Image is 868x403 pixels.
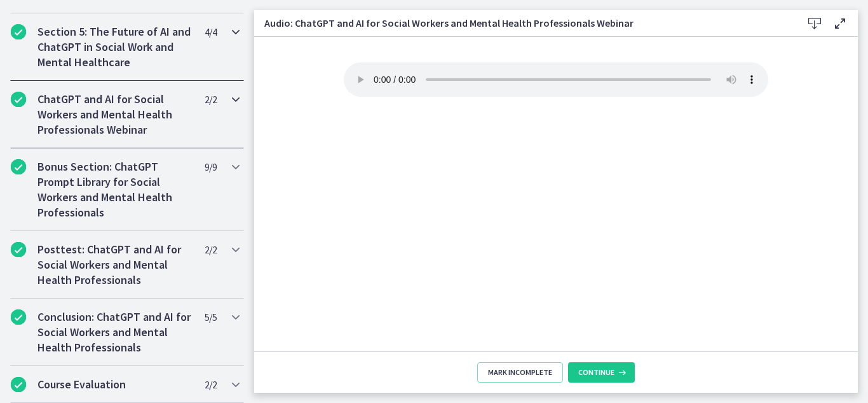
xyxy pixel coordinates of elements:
h2: Conclusion: ChatGPT and AI for Social Workers and Mental Health Professionals [37,309,193,355]
h2: Bonus Section: ChatGPT Prompt Library for Social Workers and Mental Health Professionals [37,159,193,220]
h2: Course Evaluation [37,377,193,392]
i: Completed [11,159,26,174]
span: 2 / 2 [205,242,217,257]
button: Continue [568,362,635,383]
span: Continue [578,367,614,378]
button: Mark Incomplete [477,362,563,383]
span: Mark Incomplete [488,367,552,378]
i: Completed [11,92,26,107]
span: 5 / 5 [205,309,217,325]
h2: ChatGPT and AI for Social Workers and Mental Health Professionals Webinar [37,92,193,138]
span: 2 / 2 [205,377,217,392]
i: Completed [11,309,26,325]
span: 9 / 9 [205,159,217,174]
i: Completed [11,377,26,392]
h3: Audio: ChatGPT and AI for Social Workers and Mental Health Professionals Webinar [264,15,782,31]
h2: Posttest: ChatGPT and AI for Social Workers and Mental Health Professionals [37,242,193,288]
h2: Section 5: The Future of AI and ChatGPT in Social Work and Mental Healthcare [37,24,193,70]
span: 2 / 2 [205,92,217,107]
span: 4 / 4 [205,24,217,39]
i: Completed [11,24,26,39]
i: Completed [11,242,26,257]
